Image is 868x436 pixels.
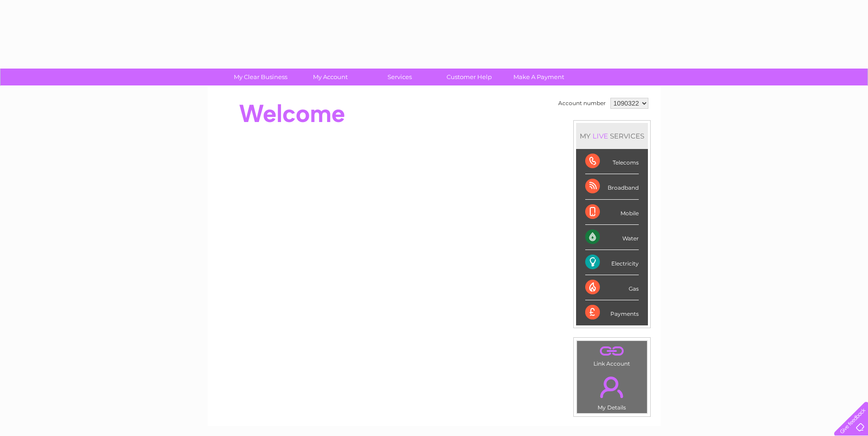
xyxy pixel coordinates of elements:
div: LIVE [591,132,610,140]
div: MY SERVICES [576,123,648,149]
div: Water [585,225,639,250]
a: . [579,371,645,403]
div: Payments [585,300,639,325]
td: My Details [577,369,647,414]
a: Customer Help [431,69,507,85]
a: My Account [292,69,368,85]
a: My Clear Business [223,69,298,85]
a: Services [362,69,437,85]
a: . [579,343,645,359]
div: Electricity [585,250,639,275]
div: Gas [585,275,639,300]
td: Account number [556,96,608,111]
div: Broadband [585,174,639,199]
td: Link Account [577,340,647,369]
div: Telecoms [585,149,639,174]
div: Mobile [585,200,639,225]
a: Make A Payment [501,69,577,85]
